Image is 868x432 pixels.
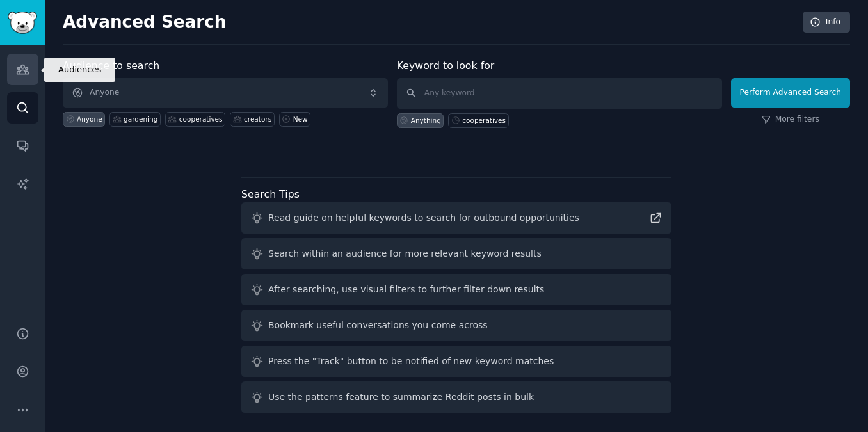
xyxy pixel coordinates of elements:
[268,247,542,260] div: Search within an audience for more relevant keyword results
[77,115,102,124] div: Anyone
[63,60,159,72] label: Audience to search
[268,319,488,332] div: Bookmark useful conversations you come across
[397,78,722,109] input: Any keyword
[63,12,796,33] h2: Advanced Search
[63,78,388,108] button: Anyone
[279,112,310,127] a: New
[268,283,544,296] div: After searching, use visual filters to further filter down results
[244,115,271,124] div: creators
[124,115,157,124] div: gardening
[268,211,579,225] div: Read guide on helpful keywords to search for outbound opportunities
[268,355,554,368] div: Press the "Track" button to be notified of new keyword matches
[762,114,819,125] a: More filters
[397,60,495,72] label: Keyword to look for
[731,78,850,108] button: Perform Advanced Search
[411,116,441,125] div: Anything
[293,115,308,124] div: New
[8,12,37,34] img: GummySearch logo
[803,12,850,33] a: Info
[462,116,506,125] div: cooperatives
[179,115,223,124] div: cooperatives
[268,390,534,404] div: Use the patterns feature to summarize Reddit posts in bulk
[241,188,300,200] label: Search Tips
